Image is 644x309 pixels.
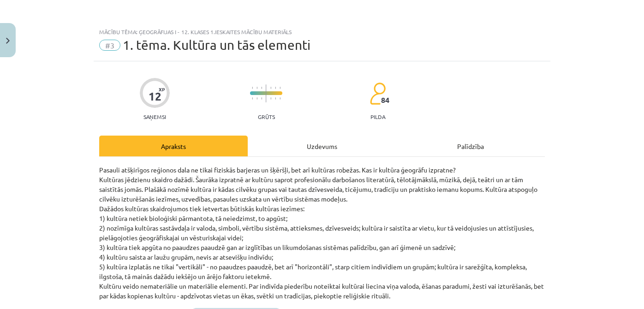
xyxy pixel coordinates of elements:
[280,97,280,100] img: icon-short-line-57e1e144782c952c97e751825c79c345078a6d821885a25fce030b3d8c18986b.svg
[261,97,262,100] img: icon-short-line-57e1e144782c952c97e751825c79c345078a6d821885a25fce030b3d8c18986b.svg
[370,82,386,105] img: students-c634bb4e5e11cddfef0936a35e636f08e4e9abd3cc4e673bd6f9a4125e45ecb1.svg
[270,97,271,100] img: icon-short-line-57e1e144782c952c97e751825c79c345078a6d821885a25fce030b3d8c18986b.svg
[280,87,280,89] img: icon-short-line-57e1e144782c952c97e751825c79c345078a6d821885a25fce030b3d8c18986b.svg
[123,37,310,53] span: 1. tēma. Kultūra un tās elementi
[99,165,545,301] p: Pasauli atšķirīgos reģionos dala ne tikai fiziskās barjeras un šķēršļi, bet arī kultūras robežas....
[252,87,253,89] img: icon-short-line-57e1e144782c952c97e751825c79c345078a6d821885a25fce030b3d8c18986b.svg
[270,87,271,89] img: icon-short-line-57e1e144782c952c97e751825c79c345078a6d821885a25fce030b3d8c18986b.svg
[140,113,170,120] p: Saņemsi
[252,97,253,100] img: icon-short-line-57e1e144782c952c97e751825c79c345078a6d821885a25fce030b3d8c18986b.svg
[275,87,276,89] img: icon-short-line-57e1e144782c952c97e751825c79c345078a6d821885a25fce030b3d8c18986b.svg
[266,84,267,102] img: icon-long-line-d9ea69661e0d244f92f715978eff75569469978d946b2353a9bb055b3ed8787d.svg
[258,113,275,120] p: Grūts
[256,97,257,100] img: icon-short-line-57e1e144782c952c97e751825c79c345078a6d821885a25fce030b3d8c18986b.svg
[381,96,389,104] span: 84
[99,136,248,156] div: Apraksts
[261,87,262,89] img: icon-short-line-57e1e144782c952c97e751825c79c345078a6d821885a25fce030b3d8c18986b.svg
[370,113,385,120] p: pilda
[6,38,10,44] img: icon-close-lesson-0947bae3869378f0d4975bcd49f059093ad1ed9edebbc8119c70593378902aed.svg
[149,90,161,103] div: 12
[99,29,545,35] div: Mācību tēma: Ģeogrāfijas i - 12. klases 1.ieskaites mācību materiāls
[248,136,396,156] div: Uzdevums
[256,87,257,89] img: icon-short-line-57e1e144782c952c97e751825c79c345078a6d821885a25fce030b3d8c18986b.svg
[159,87,165,92] span: XP
[99,40,120,51] span: #3
[275,97,276,100] img: icon-short-line-57e1e144782c952c97e751825c79c345078a6d821885a25fce030b3d8c18986b.svg
[396,136,545,156] div: Palīdzība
